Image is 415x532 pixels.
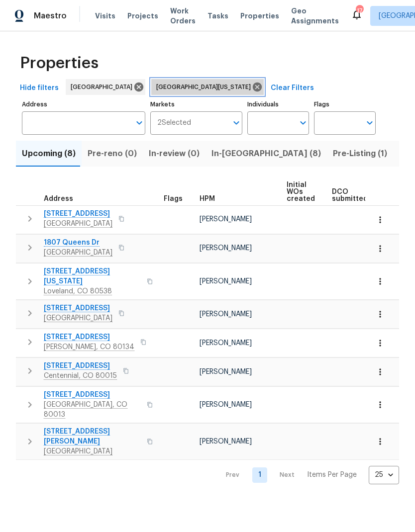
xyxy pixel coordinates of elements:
span: Upcoming (8) [22,147,76,161]
span: In-review (0) [149,147,200,161]
button: Open [363,116,377,130]
span: Properties [240,11,279,21]
span: [GEOGRAPHIC_DATA][US_STATE] [156,82,255,92]
label: Markets [150,101,243,107]
span: Address [44,195,73,202]
span: Hide filters [20,82,59,94]
span: [PERSON_NAME] [200,311,252,318]
span: DCO submitted [332,188,368,202]
span: Visits [95,11,115,21]
span: [PERSON_NAME] [200,401,252,408]
span: [PERSON_NAME] [200,340,252,347]
span: 2 Selected [157,119,191,127]
span: Work Orders [170,6,196,26]
button: Open [229,116,243,130]
button: Open [132,116,146,130]
span: In-[GEOGRAPHIC_DATA] (8) [211,147,321,161]
nav: Pagination Navigation [216,466,399,484]
span: [PERSON_NAME] [200,278,252,285]
span: [PERSON_NAME] [200,438,252,445]
span: [GEOGRAPHIC_DATA] [71,82,136,92]
div: 25 [369,462,399,488]
span: Properties [20,58,99,68]
label: Flags [314,101,376,107]
span: Clear Filters [271,82,314,94]
span: Flags [164,195,183,202]
p: Items Per Page [307,470,357,480]
span: [PERSON_NAME] [200,245,252,252]
span: [PERSON_NAME] [200,216,252,223]
span: Maestro [34,11,67,21]
div: 17 [356,6,363,16]
div: [GEOGRAPHIC_DATA] [66,79,145,95]
span: HPM [200,195,215,202]
button: Clear Filters [267,79,318,97]
span: Geo Assignments [291,6,339,26]
span: Initial WOs created [287,181,315,202]
button: Hide filters [16,79,63,97]
span: Pre-Listing (1) [333,147,387,161]
button: Open [296,116,310,130]
span: [PERSON_NAME] [200,368,252,375]
label: Individuals [247,101,309,107]
div: [GEOGRAPHIC_DATA][US_STATE] [151,79,264,95]
label: Address [22,101,145,107]
span: Pre-reno (0) [88,147,137,161]
span: Tasks [207,12,228,19]
a: Goto page 1 [252,467,267,483]
span: Projects [127,11,158,21]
